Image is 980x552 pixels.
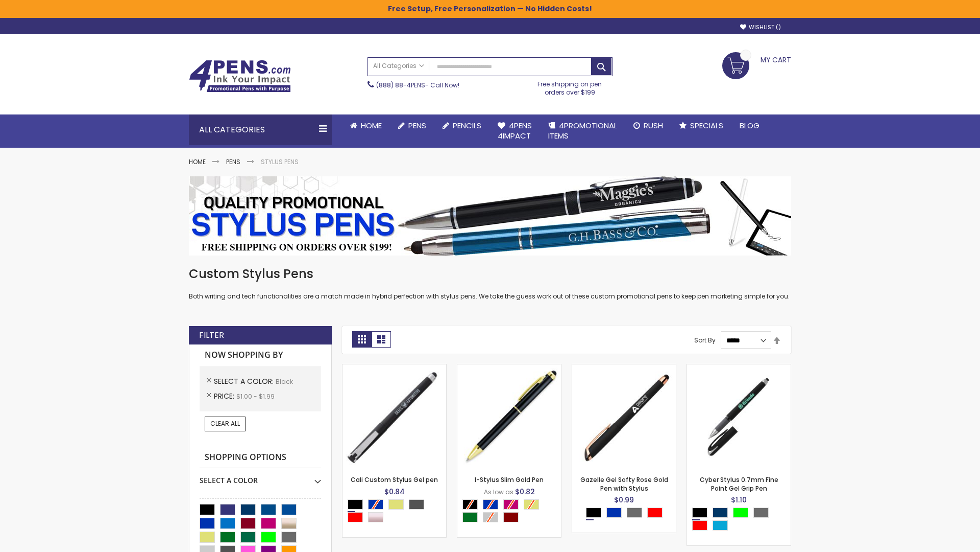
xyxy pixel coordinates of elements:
[457,364,561,373] a: I-Stylus Slim Gold-Black
[226,157,240,166] a: Pens
[189,266,791,301] div: Both writing and tech functionalities are a match made in hybrid perfection with stylus pens. We ...
[388,499,404,510] div: Gold
[647,508,663,518] div: Red
[753,508,769,518] div: Grey
[457,364,561,468] img: I-Stylus Slim Gold-Black
[606,508,622,518] div: Blue
[261,157,299,166] strong: Stylus Pens
[189,114,332,145] div: All Categories
[376,81,459,89] span: - Call Now!
[694,336,716,344] label: Sort By
[503,512,519,522] div: Wine
[352,331,372,348] strong: Grid
[368,512,383,522] div: Rose Gold
[527,76,613,97] div: Free shipping on pen orders over $199
[189,157,206,166] a: Home
[586,508,668,520] div: Select A Color
[713,508,728,518] div: Navy Blue
[687,364,791,373] a: Cyber Stylus 0.7mm Fine Point Gel Grip Pen-Black
[625,114,671,137] a: Rush
[692,508,791,533] div: Select A Color
[384,487,405,497] span: $0.84
[644,120,663,131] span: Rush
[540,114,625,148] a: 4PROMOTIONALITEMS
[373,62,424,70] span: All Categories
[572,364,676,468] img: Gazelle Gel Softy Rose Gold Pen with Stylus-Black
[740,120,759,131] span: Blog
[342,114,390,137] a: Home
[713,520,728,531] div: Turquoise
[434,114,489,137] a: Pencils
[692,520,707,531] div: Red
[368,58,429,75] a: All Categories
[408,120,426,131] span: Pens
[276,377,293,386] span: Black
[700,475,778,492] a: Cyber Stylus 0.7mm Fine Point Gel Grip Pen
[731,495,747,505] span: $1.10
[498,120,532,141] span: 4Pens 4impact
[205,417,246,431] a: Clear All
[189,266,791,282] h1: Custom Stylus Pens
[348,512,363,522] div: Red
[475,475,544,484] a: I-Stylus Slim Gold Pen
[348,499,446,525] div: Select A Color
[200,447,321,469] strong: Shopping Options
[342,364,446,468] img: Cali Custom Stylus Gel pen-Black
[484,488,513,496] span: As low as
[351,475,438,484] a: Cali Custom Stylus Gel pen
[214,391,236,401] span: Price
[515,487,535,497] span: $0.82
[342,364,446,373] a: Cali Custom Stylus Gel pen-Black
[348,499,363,510] div: Black
[361,120,382,131] span: Home
[189,60,291,93] img: 4Pens Custom Pens and Promotional Products
[409,499,424,510] div: Gunmetal
[489,114,540,148] a: 4Pens4impact
[690,120,723,131] span: Specials
[586,508,601,518] div: Black
[210,419,240,428] span: Clear All
[627,508,642,518] div: Grey
[453,120,481,131] span: Pencils
[687,364,791,468] img: Cyber Stylus 0.7mm Fine Point Gel Grip Pen-Black
[236,392,275,401] span: $1.00 - $1.99
[390,114,434,137] a: Pens
[572,364,676,373] a: Gazelle Gel Softy Rose Gold Pen with Stylus-Black
[376,81,425,89] a: (888) 88-4PENS
[614,495,634,505] span: $0.99
[462,499,561,525] div: Select A Color
[548,120,617,141] span: 4PROMOTIONAL ITEMS
[189,176,791,256] img: Stylus Pens
[462,512,478,522] div: Green
[731,114,768,137] a: Blog
[671,114,731,137] a: Specials
[580,475,668,492] a: Gazelle Gel Softy Rose Gold Pen with Stylus
[692,508,707,518] div: Black
[199,330,224,341] strong: Filter
[733,508,748,518] div: Lime Green
[200,468,321,486] div: Select A Color
[740,24,781,31] a: Wishlist
[214,376,276,386] span: Select A Color
[200,344,321,366] strong: Now Shopping by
